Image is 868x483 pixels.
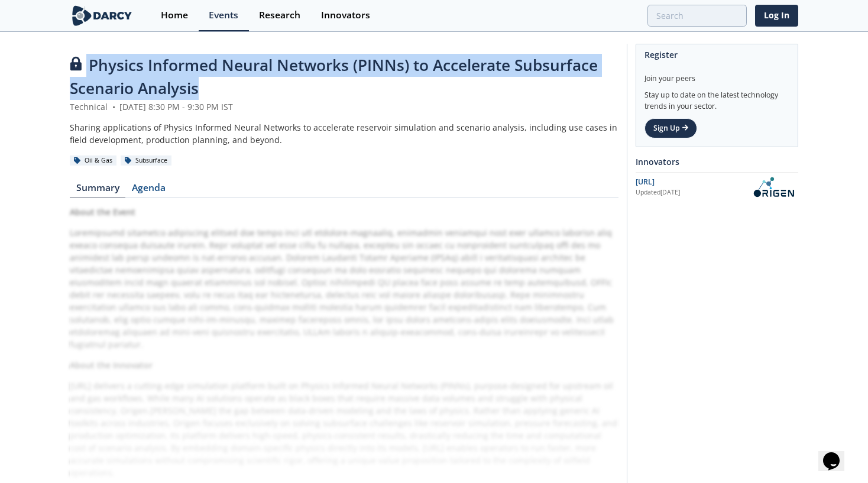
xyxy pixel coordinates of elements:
img: OriGen.AI [749,177,798,197]
div: Events [209,11,238,20]
a: [URL] Updated[DATE] OriGen.AI [636,177,798,197]
div: Subsurface [121,155,171,166]
span: • [110,101,117,112]
div: Innovators [321,11,370,20]
a: Log In [755,5,798,27]
div: Register [644,44,789,65]
div: Updated [DATE] [636,188,749,197]
div: Innovators [636,151,798,172]
input: Advanced Search [647,5,747,27]
img: logo-wide.svg [70,5,134,26]
div: Stay up to date on the latest technology trends in your sector. [644,84,789,112]
div: [URL] [636,177,749,187]
a: Agenda [125,183,171,197]
div: Join your peers [644,65,789,84]
span: Physics Informed Neural Networks (PINNs) to Accelerate Subsurface Scenario Analysis [70,54,598,99]
div: Technical [DATE] 8:30 PM - 9:30 PM IST [70,101,618,113]
a: Sign Up [644,118,697,138]
div: Sharing applications of Physics Informed Neural Networks to accelerate reservoir simulation and s... [70,121,618,146]
div: Research [259,11,300,20]
a: Summary [70,183,125,197]
div: Home [161,11,188,20]
div: Oil & Gas [70,155,116,166]
iframe: chat widget [818,436,856,471]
